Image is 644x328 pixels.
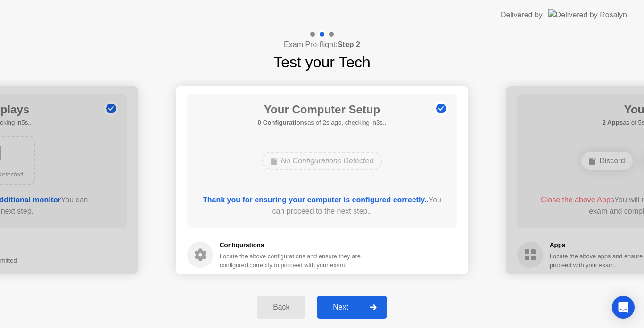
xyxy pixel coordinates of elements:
div: No Configurations Detected [262,152,382,170]
button: Back [257,296,305,319]
div: Delivered by [501,9,543,21]
button: Next [317,296,387,319]
h4: Exam Pre-flight: [284,39,360,50]
h5: as of 2s ago, checking in3s.. [258,118,387,128]
h1: Your Computer Setup [258,101,387,118]
div: Locate the above configurations and ensure they are configured correctly to proceed with your exam. [220,252,363,270]
b: 0 Configurations [258,119,307,126]
div: Open Intercom Messenger [612,296,635,319]
div: Back [260,303,303,312]
h1: Test your Tech [273,51,371,73]
div: You can proceed to the next step.. [201,194,444,217]
b: Step 2 [338,40,360,48]
b: Thank you for ensuring your computer is configured correctly.. [203,196,429,204]
img: Delivered by Rosalyn [548,9,627,20]
h5: Configurations [220,240,363,250]
div: Next [320,303,362,312]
